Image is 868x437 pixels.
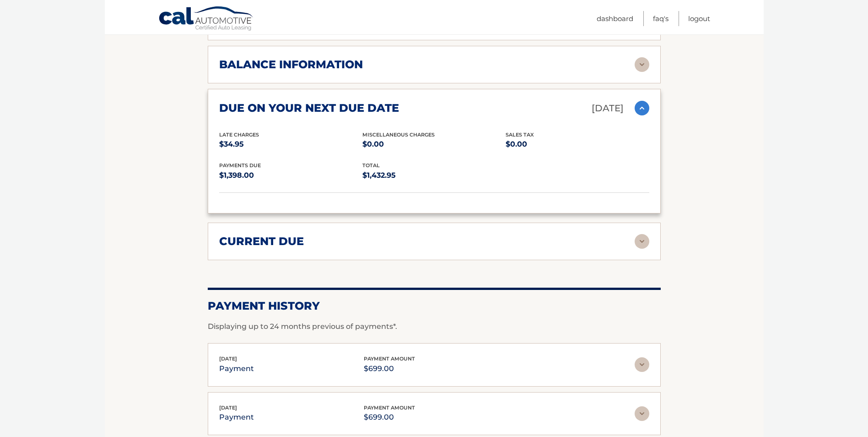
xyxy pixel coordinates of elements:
[219,162,261,169] span: Payments Due
[219,355,237,362] span: [DATE]
[208,321,661,332] p: Displaying up to 24 months previous of payments*.
[653,11,669,26] a: FAQ's
[362,162,380,169] span: total
[635,357,649,372] img: accordion-rest.svg
[362,131,435,138] span: Miscellaneous Charges
[219,138,362,151] p: $34.95
[158,6,254,33] a: Cal Automotive
[635,234,649,249] img: accordion-rest.svg
[219,362,254,375] p: payment
[362,169,506,182] p: $1,432.95
[364,362,415,375] p: $699.00
[506,131,534,138] span: Sales Tax
[208,299,661,313] h2: Payment History
[219,169,362,182] p: $1,398.00
[219,235,304,248] h2: current due
[688,11,710,26] a: Logout
[635,57,649,72] img: accordion-rest.svg
[219,404,237,411] span: [DATE]
[592,100,624,116] p: [DATE]
[219,411,254,424] p: payment
[506,138,649,151] p: $0.00
[364,411,415,424] p: $699.00
[635,406,649,421] img: accordion-rest.svg
[362,138,506,151] p: $0.00
[219,101,399,115] h2: due on your next due date
[219,131,259,138] span: Late Charges
[219,58,363,71] h2: balance information
[364,404,415,411] span: payment amount
[635,101,649,115] img: accordion-active.svg
[597,11,633,26] a: Dashboard
[364,355,415,362] span: payment amount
